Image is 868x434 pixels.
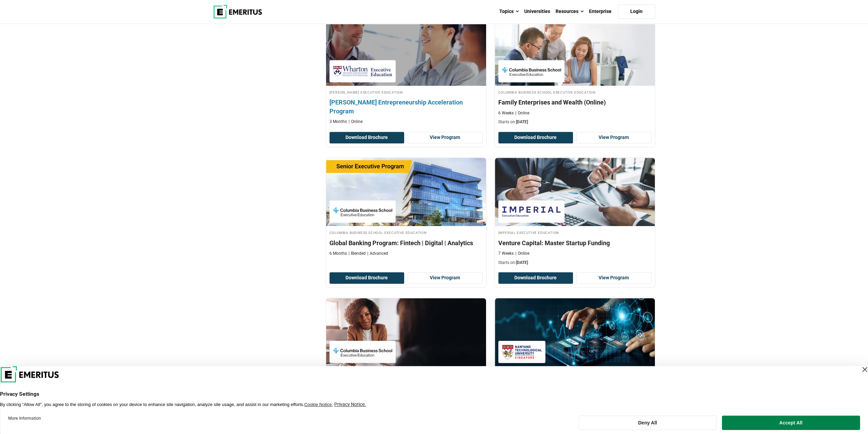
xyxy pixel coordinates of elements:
p: Blended [349,251,366,256]
h4: Columbia Business School Executive Education [498,89,651,95]
img: Nanyang Technological University [502,344,542,360]
span: [DATE] [516,260,528,265]
p: Starts on: [498,119,651,125]
a: Finance Course by Nanyang Technological University - September 30, 2025 Nanyang Technological Uni... [495,298,655,409]
h4: [PERSON_NAME] Entrepreneurship Acceleration Program [329,98,483,115]
img: Imperial Executive Education [502,204,561,219]
p: 6 Months [329,251,347,256]
a: Entrepreneurship Course by Wharton Executive Education - Wharton Executive Education [PERSON_NAME... [326,17,486,128]
h4: Venture Capital: Master Startup Funding [498,239,651,247]
a: View Program [576,132,651,143]
img: Real Estate Investing Strategies (Online) | Online Finance Course [326,298,486,366]
a: Finance Course by Imperial Executive Education - September 18, 2025 Imperial Executive Education ... [495,158,655,269]
h4: Global Banking Program: Fintech | Digital | Analytics [329,239,483,247]
img: Columbia Business School Executive Education [502,64,561,79]
img: Venture Capital: Master Startup Funding | Online Finance Course [495,158,655,226]
a: View Program [576,272,651,284]
h4: Columbia Business School Executive Education [329,229,483,235]
img: Wharton Executive Education [333,64,392,79]
p: 7 Weeks [498,251,514,256]
img: Wharton Entrepreneurship Acceleration Program | Online Entrepreneurship Course [318,14,494,89]
h4: Imperial Executive Education [498,229,651,235]
a: Finance Course by Columbia Business School Executive Education - October 16, 2025 Columbia Busine... [495,17,655,129]
img: Columbia Business School Executive Education [333,204,392,219]
a: Finance Course by Columbia Business School Executive Education - February 4, 2026 Columbia Busine... [326,298,486,409]
p: Starts on: [498,260,651,266]
img: Family Enterprises and Wealth (Online) | Online Finance Course [495,17,655,86]
a: View Program [408,272,483,284]
p: 6 Weeks [498,110,514,116]
a: Finance Course by Columbia Business School Executive Education - Columbia Business School Executi... [326,158,486,260]
span: [DATE] [516,120,528,124]
img: Columbia Business School Executive Education [333,344,392,360]
p: Online [349,119,363,125]
a: View Program [408,132,483,143]
h4: Family Enterprises and Wealth (Online) [498,98,651,107]
img: Global Banking Program: Fintech | Digital | Analytics | Online Finance Course [326,158,486,226]
p: 3 Months [329,119,347,125]
img: FlexiMasters in Financial Technology | Online Finance Course [495,298,655,366]
p: Advanced [367,251,388,256]
p: Online [515,251,529,256]
button: Download Brochure [498,132,573,143]
h4: [PERSON_NAME] Executive Education [329,89,483,95]
a: Login [618,4,655,19]
p: Online [515,110,529,116]
button: Download Brochure [329,272,404,284]
button: Download Brochure [498,272,573,284]
button: Download Brochure [329,132,404,143]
